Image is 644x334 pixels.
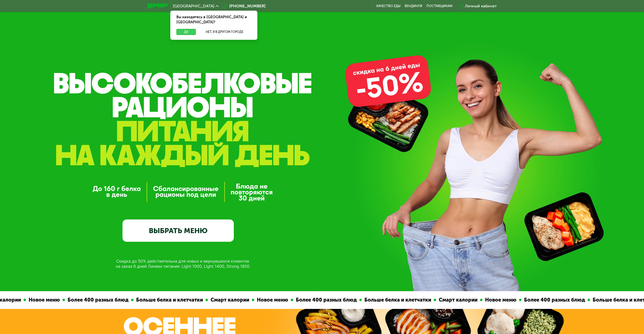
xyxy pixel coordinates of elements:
div: Новое меню [254,296,290,304]
span: [GEOGRAPHIC_DATA] [173,4,214,8]
div: Больше белка и клетчатки [361,296,433,304]
div: поставщикам [426,4,452,8]
div: Вы находитесь в [GEOGRAPHIC_DATA] и [GEOGRAPHIC_DATA]? [170,11,257,29]
div: Более 400 разных блюд [65,296,131,304]
div: Новое меню [26,296,62,304]
div: Личный кабинет [465,3,497,9]
div: Смарт калории [436,296,480,304]
div: Более 400 разных блюд [521,296,587,304]
a: Качество еды [376,4,401,8]
div: Новое меню [482,296,518,304]
div: Больше белка и клетчатки [133,296,205,304]
button: Нет, я в другом городе [198,29,251,35]
div: Более 400 разных блюд [293,296,359,304]
a: [PHONE_NUMBER] [221,3,265,9]
button: Да [176,29,196,35]
a: ВЫБРАТЬ МЕНЮ [122,219,234,242]
a: Вендинги [405,4,422,8]
div: Смарт калории [207,296,251,304]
